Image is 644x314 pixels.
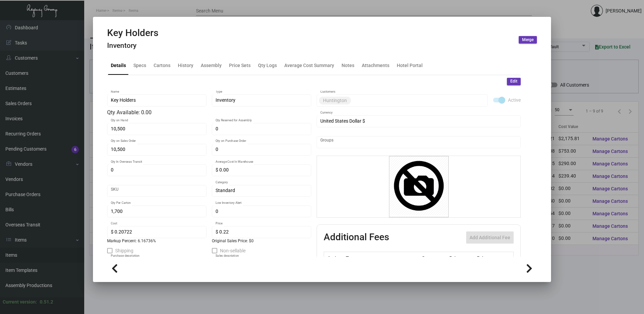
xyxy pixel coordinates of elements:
[178,62,193,69] div: History
[107,41,158,50] h4: Inventory
[40,299,53,306] div: 0.51.2
[3,299,37,306] div: Current version:
[324,252,345,264] th: Active
[201,62,222,69] div: Assembly
[220,247,246,255] span: Non-sellable
[352,98,484,103] input: Add new..
[510,78,517,84] span: Edit
[320,139,517,145] input: Add new..
[107,108,311,117] div: Qty Available: 0.00
[508,96,521,104] span: Active
[466,231,514,244] button: Add Additional Fee
[229,62,251,69] div: Price Sets
[324,231,389,244] h2: Additional Fees
[284,62,334,69] div: Average Cost Summary
[342,62,354,69] div: Notes
[519,36,537,43] button: Merge
[344,252,420,264] th: Type
[133,62,146,69] div: Specs
[420,252,447,264] th: Cost
[154,62,170,69] div: Cartons
[319,97,351,104] mat-chip: Huntington
[115,247,133,255] span: Shipping
[107,27,158,39] h2: Key Holders
[475,252,506,264] th: Price type
[522,37,534,43] span: Merge
[111,62,126,69] div: Details
[362,62,389,69] div: Attachments
[507,78,521,85] button: Edit
[397,62,423,69] div: Hotel Portal
[470,235,510,240] span: Add Additional Fee
[258,62,277,69] div: Qty Logs
[448,252,475,264] th: Price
